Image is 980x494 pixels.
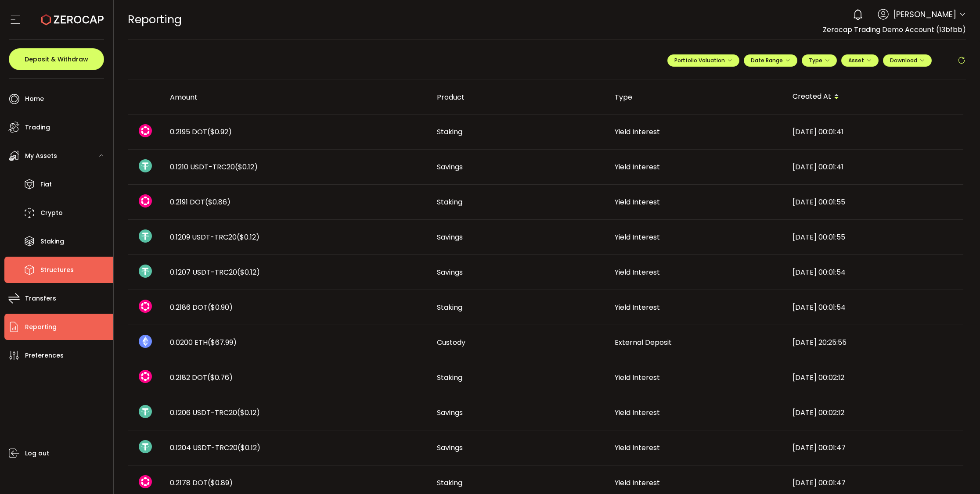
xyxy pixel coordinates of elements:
[841,54,879,67] button: Asset
[128,12,182,27] span: Reporting
[785,443,963,453] div: [DATE] 00:01:47
[615,127,660,137] span: Yield Interest
[237,267,260,277] span: ($0.12)
[235,162,258,172] span: ($0.12)
[823,25,966,35] span: Zerocap Trading Demo Account (13bfbb)
[615,162,660,172] span: Yield Interest
[785,267,963,277] div: [DATE] 00:01:54
[25,150,57,162] span: My Assets
[883,54,932,67] button: Download
[25,321,57,333] span: Reporting
[170,372,233,383] span: 0.2182 DOT
[615,197,660,207] span: Yield Interest
[667,54,739,67] button: Portfolio Valuation
[615,408,660,418] span: Yield Interest
[437,232,463,242] span: Savings
[25,121,50,134] span: Trading
[170,232,259,242] span: 0.1209 USDT-TRC20
[785,197,963,207] div: [DATE] 00:01:55
[437,337,465,347] span: Custody
[615,232,660,242] span: Yield Interest
[208,337,237,347] span: ($67.99)
[437,197,462,207] span: Staking
[430,92,608,102] div: Product
[139,370,152,383] img: dot_portfolio.svg
[615,267,660,277] span: Yield Interest
[785,232,963,242] div: [DATE] 00:01:55
[785,408,963,418] div: [DATE] 00:02:12
[785,89,963,104] div: Created At
[785,127,963,137] div: [DATE] 00:01:41
[615,337,672,347] span: External Deposit
[208,302,233,312] span: ($0.90)
[170,443,260,453] span: 0.1204 USDT-TRC20
[25,56,88,62] span: Deposit & Withdraw
[437,127,462,137] span: Staking
[170,302,233,312] span: 0.2186 DOT
[25,93,44,105] span: Home
[163,92,430,102] div: Amount
[207,372,233,383] span: ($0.76)
[809,57,830,64] span: Type
[615,302,660,312] span: Yield Interest
[437,443,463,453] span: Savings
[785,478,963,488] div: [DATE] 00:01:47
[848,57,864,64] span: Asset
[170,267,260,277] span: 0.1207 USDT-TRC20
[744,54,797,67] button: Date Range
[139,124,152,137] img: dot_portfolio.svg
[785,162,963,172] div: [DATE] 00:01:41
[893,8,956,20] span: [PERSON_NAME]
[25,349,64,362] span: Preferences
[139,335,152,348] img: eth_portfolio.svg
[139,475,152,488] img: dot_portfolio.svg
[170,478,233,488] span: 0.2178 DOT
[40,264,74,276] span: Structures
[40,235,64,248] span: Staking
[170,127,232,137] span: 0.2195 DOT
[205,197,231,207] span: ($0.86)
[615,478,660,488] span: Yield Interest
[139,405,152,418] img: usdt_portfolio.svg
[170,337,237,347] span: 0.0200 ETH
[437,267,463,277] span: Savings
[170,162,258,172] span: 0.1210 USDT-TRC20
[615,372,660,383] span: Yield Interest
[785,302,963,312] div: [DATE] 00:01:54
[139,300,152,313] img: dot_portfolio.svg
[890,57,925,64] span: Download
[936,452,980,494] iframe: Chat Widget
[437,478,462,488] span: Staking
[170,408,260,418] span: 0.1206 USDT-TRC20
[608,92,785,102] div: Type
[139,194,152,208] img: dot_portfolio.svg
[785,337,963,347] div: [DATE] 20:25:55
[802,54,837,67] button: Type
[437,372,462,383] span: Staking
[237,408,260,418] span: ($0.12)
[238,443,260,453] span: ($0.12)
[237,232,259,242] span: ($0.12)
[170,197,231,207] span: 0.2191 DOT
[25,447,49,460] span: Log out
[40,178,52,191] span: Fiat
[208,478,233,488] span: ($0.89)
[40,207,63,219] span: Crypto
[139,265,152,278] img: usdt_portfolio.svg
[751,57,790,64] span: Date Range
[615,443,660,453] span: Yield Interest
[785,372,963,383] div: [DATE] 00:02:12
[139,229,152,243] img: usdt_portfolio.svg
[139,159,152,172] img: usdt_portfolio.svg
[437,408,463,418] span: Savings
[437,302,462,312] span: Staking
[674,57,732,64] span: Portfolio Valuation
[9,48,104,70] button: Deposit & Withdraw
[207,127,232,137] span: ($0.92)
[25,292,56,305] span: Transfers
[139,440,152,453] img: usdt_portfolio.svg
[437,162,463,172] span: Savings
